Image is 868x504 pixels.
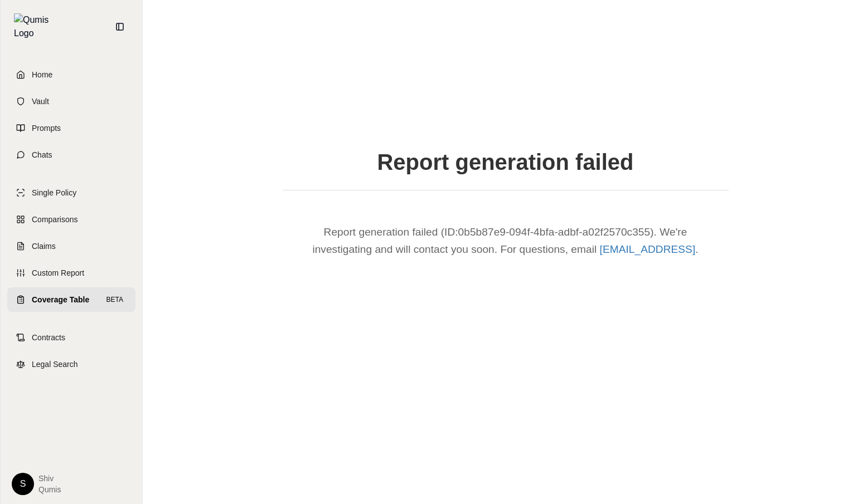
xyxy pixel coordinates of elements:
[32,214,77,225] span: Comparisons
[32,69,52,80] span: Home
[7,234,135,258] a: Claims
[7,89,135,114] a: Vault
[7,287,135,312] a: Coverage TableBETA
[32,123,61,134] span: Prompts
[7,207,135,232] a: Comparisons
[32,294,89,305] span: Coverage Table
[7,180,135,205] a: Single Policy
[12,473,34,495] div: S
[111,18,129,36] button: Collapse sidebar
[7,62,135,87] a: Home
[32,96,49,107] span: Vault
[7,325,135,350] a: Contracts
[7,143,135,167] a: Chats
[32,241,56,252] span: Claims
[283,213,729,269] p: Report generation failed (ID: 0b5b87e9-094f-4bfa-adbf-a02f2570c355 ). We're investigating and wil...
[32,187,76,198] span: Single Policy
[7,261,135,285] a: Custom Report
[32,359,78,370] span: Legal Search
[14,13,56,40] img: Qumis Logo
[7,116,135,140] a: Prompts
[7,352,135,376] a: Legal Search
[283,145,729,190] h1: Report generation failed
[32,149,52,160] span: Chats
[38,473,61,484] span: Shiv
[38,484,61,495] span: Qumis
[32,267,84,278] span: Custom Report
[103,294,127,305] span: BETA
[600,243,696,255] a: [EMAIL_ADDRESS]
[32,332,65,343] span: Contracts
